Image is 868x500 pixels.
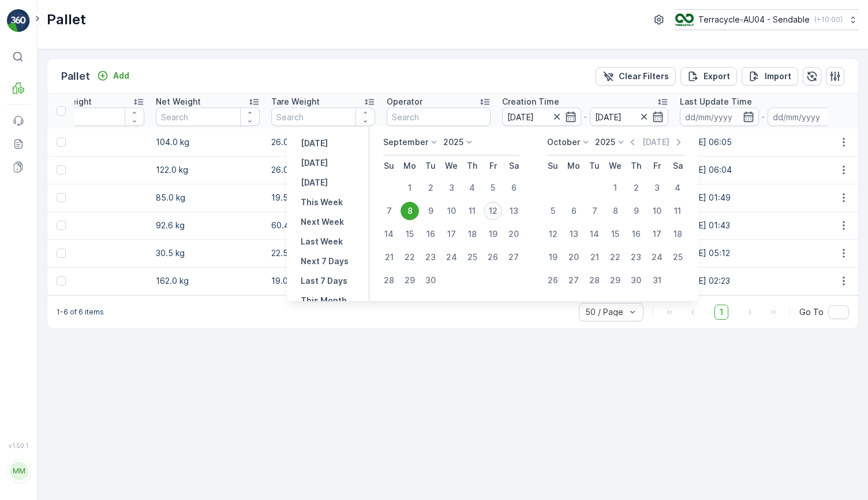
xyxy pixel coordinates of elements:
[40,220,144,231] p: 153.0 kg
[7,451,30,491] button: MM
[482,155,503,176] th: Friday
[421,225,440,243] div: 16
[585,271,604,290] div: 28
[502,108,581,126] input: dd/mm/yyyy
[271,192,375,203] p: 19.5 kg
[296,176,332,190] button: Tomorrow
[668,225,687,243] div: 18
[296,156,332,170] button: Today
[585,248,604,266] div: 21
[627,248,645,266] div: 23
[648,225,666,243] div: 17
[544,248,562,266] div: 19
[463,248,481,266] div: 25
[680,108,759,126] input: dd/mm/yyyy
[484,202,502,220] div: 12
[156,136,260,148] p: 104.0 kg
[680,67,737,86] button: Export
[301,216,344,228] p: Next Week
[301,157,328,169] p: [DATE]
[627,202,645,220] div: 9
[57,276,66,286] div: Toggle Row Selected
[648,271,666,290] div: 31
[585,202,604,220] div: 7
[296,136,332,150] button: Yesterday
[583,110,588,124] p: -
[271,108,375,126] input: Search
[387,96,422,108] p: Operator
[10,462,28,480] div: MM
[544,202,562,220] div: 5
[668,179,687,197] div: 4
[421,202,440,220] div: 9
[420,155,441,176] th: Tuesday
[296,294,351,308] button: This Month
[544,225,562,243] div: 12
[421,271,440,290] div: 30
[379,155,399,176] th: Sunday
[627,225,645,243] div: 16
[714,305,728,320] span: 1
[401,179,419,197] div: 1
[627,271,645,290] div: 30
[484,179,502,197] div: 5
[441,155,462,176] th: Wednesday
[442,202,461,220] div: 10
[271,247,375,259] p: 22.5 kg
[619,71,669,82] p: Clear Filters
[668,248,687,266] div: 25
[606,202,624,220] div: 8
[296,235,347,249] button: Last Week
[40,275,144,287] p: 181.0 kg
[742,67,798,86] button: Import
[156,275,260,287] p: 162.0 kg
[504,202,523,220] div: 13
[57,138,66,147] div: Toggle Row Selected
[674,156,852,184] td: [DATE] 06:04
[296,195,347,209] button: This Week
[399,155,420,176] th: Monday
[675,9,859,30] button: Terracycle-AU04 - Sendable(+10:00)
[564,202,583,220] div: 6
[564,248,583,266] div: 20
[484,248,502,266] div: 26
[156,192,260,203] p: 85.0 kg
[595,136,615,148] p: 2025
[648,179,666,197] div: 3
[674,184,852,212] td: [DATE] 01:49
[564,271,583,290] div: 27
[47,10,86,29] p: Pallet
[503,155,524,176] th: Saturday
[675,13,694,26] img: terracycle_logo.png
[380,248,398,266] div: 21
[799,306,824,318] span: Go To
[156,247,260,259] p: 30.5 kg
[768,108,847,126] input: dd/mm/yyyy
[814,15,843,24] p: ( +10:00 )
[301,275,347,287] p: Last 7 Days
[40,164,144,176] p: 148.0 kg
[383,136,428,148] p: September
[463,179,481,197] div: 4
[596,67,676,86] button: Clear Filters
[590,108,669,126] input: dd/mm/yyyy
[380,271,398,290] div: 28
[606,248,624,266] div: 22
[504,248,523,266] div: 27
[504,179,523,197] div: 6
[674,128,852,156] td: [DATE] 06:05
[584,155,605,176] th: Tuesday
[113,70,129,82] p: Add
[296,254,353,268] button: Next 7 Days
[626,155,646,176] th: Thursday
[547,136,580,148] p: October
[421,179,440,197] div: 2
[271,275,375,287] p: 19.0 kg
[301,295,347,306] p: This Month
[761,110,765,124] p: -
[301,177,328,188] p: [DATE]
[156,96,201,108] p: Net Weight
[57,193,66,202] div: Toggle Row Selected
[401,248,419,266] div: 22
[564,225,583,243] div: 13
